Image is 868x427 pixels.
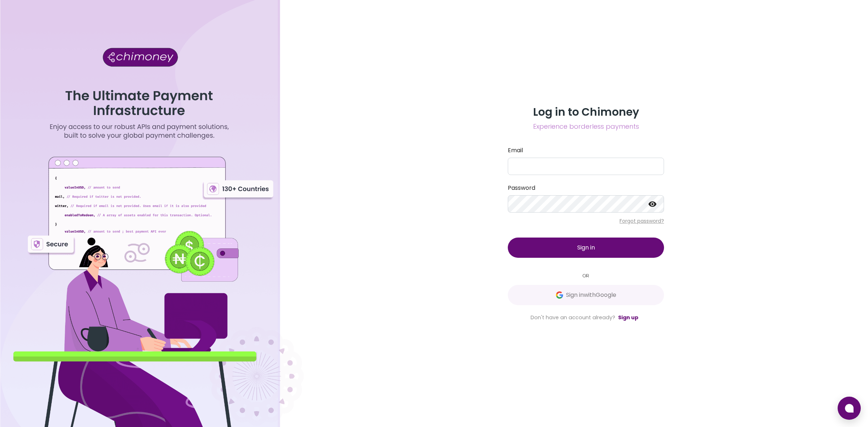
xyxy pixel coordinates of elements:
button: GoogleSign inwithGoogle [508,285,664,305]
img: Google [556,291,563,299]
span: Don't have an account already? [531,314,615,321]
span: Sign in with Google [566,291,616,299]
h3: Log in to Chimoney [508,106,664,119]
label: Email [508,146,664,155]
p: Forgot password? [508,217,664,225]
span: Sign in [577,243,595,252]
small: OR [508,272,664,279]
a: Sign up [618,314,638,321]
button: Sign in [508,238,664,258]
button: Open chat window [838,397,861,420]
span: Experience borderless payments [508,121,664,132]
label: Password [508,184,664,192]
